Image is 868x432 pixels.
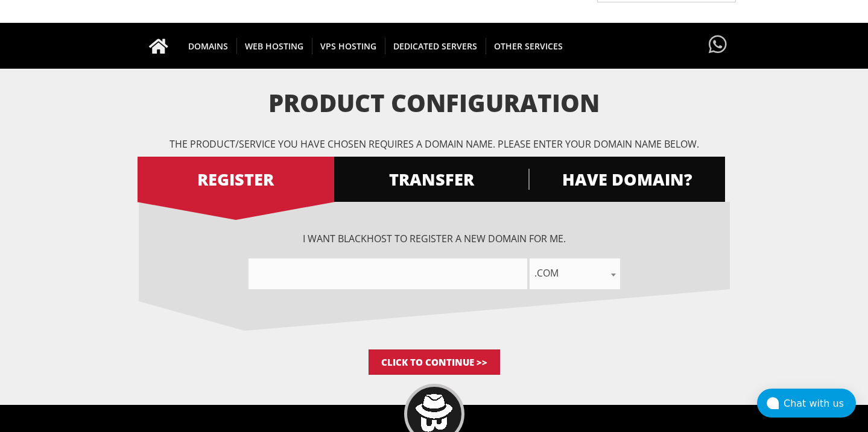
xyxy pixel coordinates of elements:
[138,157,334,202] a: REGISTER
[139,90,730,116] h1: Product Configuration
[138,169,334,190] span: REGISTER
[530,258,620,289] span: .com
[784,398,856,409] div: Chat with us
[180,23,237,69] a: DOMAINS
[530,265,620,281] span: .com
[385,38,486,54] span: DEDICATED SERVERS
[486,23,571,69] a: OTHER SERVICES
[528,169,725,190] span: HAVE DOMAIN?
[236,38,312,54] span: WEB HOSTING
[333,169,530,190] span: TRANSFER
[415,394,453,432] img: BlackHOST mascont, Blacky.
[486,38,571,54] span: OTHER SERVICES
[139,137,730,151] p: The product/service you have chosen requires a domain name. Please enter your domain name below.
[333,157,530,202] a: TRANSFER
[385,23,486,69] a: DEDICATED SERVERS
[139,232,730,289] div: I want BlackHOST to register a new domain for me.
[180,38,237,54] span: DOMAINS
[706,23,730,67] a: Have questions?
[137,23,180,69] a: Go to homepage
[312,23,385,69] a: VPS HOSTING
[312,38,385,54] span: VPS HOSTING
[757,389,856,418] button: Chat with us
[236,23,312,69] a: WEB HOSTING
[528,157,725,202] a: HAVE DOMAIN?
[369,349,500,375] input: Click to Continue >>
